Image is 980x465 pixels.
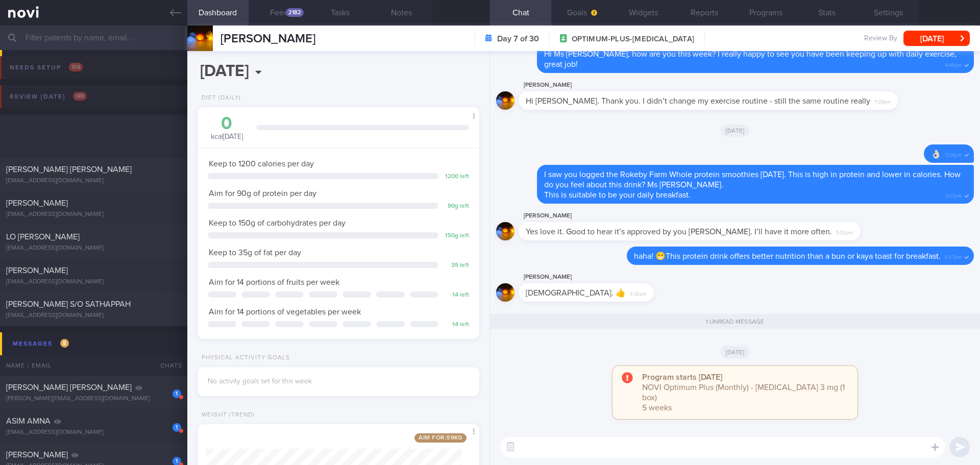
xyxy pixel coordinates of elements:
div: Chats [146,355,187,376]
span: ASIM AMNA [6,417,51,425]
span: [DEMOGRAPHIC_DATA]. 👍 [526,289,626,297]
span: [DATE] [721,346,750,358]
div: Weight (Trend) [198,411,255,419]
span: 8 [60,339,69,348]
span: Review By [864,34,897,43]
strong: Program starts [DATE] [642,373,722,381]
button: [DATE] [903,31,970,46]
span: Aim for 90g of protein per day [209,189,316,198]
span: Keep to 150g of carbohydrates per day [209,219,346,227]
div: 0 [208,115,246,133]
span: Yes love it. Good to hear it’s approved by you [PERSON_NAME]. I’ll have it more often. [526,228,832,236]
span: [PERSON_NAME] [PERSON_NAME] [6,383,132,391]
div: 35 left [444,262,469,270]
div: [EMAIL_ADDRESS][DOMAIN_NAME] [6,429,181,436]
span: 149 [73,92,87,101]
span: 5 weeks [642,404,672,412]
span: [PERSON_NAME] [6,451,68,459]
div: [EMAIL_ADDRESS][DOMAIN_NAME] [6,312,181,320]
div: kcal [DATE] [208,115,246,142]
span: Aim for: 59 kg [414,433,467,443]
span: 6:32pm [630,288,647,298]
div: [PERSON_NAME][EMAIL_ADDRESS][DOMAIN_NAME] [6,395,181,403]
div: No activity goals set for this week [208,377,469,386]
span: [DATE] [721,125,750,137]
span: Aim for 14 portions of fruits per week [209,278,339,286]
span: haha! 😁This protein drink offers better nutrition than a bun or kaya toast for breakfast. [634,252,941,260]
div: [PERSON_NAME] [519,210,891,222]
span: [PERSON_NAME] [220,33,315,45]
span: Keep to 1200 calories per day [209,160,314,168]
span: OPTIMUM-PLUS-[MEDICAL_DATA] [572,34,694,44]
div: [PERSON_NAME] [519,271,684,283]
div: 1200 left [444,173,469,181]
div: 150 g left [444,232,469,240]
span: 5:52pm [836,227,853,236]
div: Messages [10,337,71,351]
div: 1 [173,389,181,398]
span: I saw you logged the Rokeby Farm Whole protein smoothies [DATE]. This is high in protein and lowe... [544,170,961,189]
span: Keep to 35g of fat per day [209,249,301,257]
div: [EMAIL_ADDRESS][DOMAIN_NAME] [6,211,181,218]
div: Needs setup [7,61,85,75]
span: 4:48pm [945,59,962,69]
span: [PERSON_NAME] [6,266,68,275]
span: 3:24pm [945,149,962,159]
span: 6:27pm [945,251,962,261]
div: [EMAIL_ADDRESS][DOMAIN_NAME] [6,278,181,286]
div: [PERSON_NAME] [519,79,928,91]
strong: Day 7 of 30 [497,34,539,44]
span: This is suitable to be your daily breakfast. [544,191,691,199]
span: [PERSON_NAME] [6,199,68,207]
span: 7:03pm [874,96,891,106]
span: LO [PERSON_NAME] [6,233,80,241]
span: 104 [69,63,83,71]
span: 👌🏻 [931,150,941,158]
span: 3:27pm [945,190,962,200]
span: [PERSON_NAME] S/O SATHAPPAH [6,300,131,308]
div: 1 [173,423,181,432]
div: Diet (Daily) [198,94,241,102]
div: 14 left [444,291,469,299]
div: [EMAIL_ADDRESS][DOMAIN_NAME] [6,244,181,252]
div: [EMAIL_ADDRESS][DOMAIN_NAME] [6,177,181,185]
span: Hi [PERSON_NAME]. Thank you. I didn’t change my exercise routine - still the same routine really [526,97,870,105]
div: Physical Activity Goals [198,354,290,362]
div: 2182 [286,8,304,17]
div: Review [DATE] [7,90,89,104]
span: [PERSON_NAME] [PERSON_NAME] [6,165,132,174]
div: 90 g left [444,203,469,210]
div: 14 left [444,321,469,329]
span: Aim for 14 portions of vegetables per week [209,308,361,316]
span: NOVI Optimum Plus (Monthly) - [MEDICAL_DATA] 3 mg (1 box) [642,383,845,402]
